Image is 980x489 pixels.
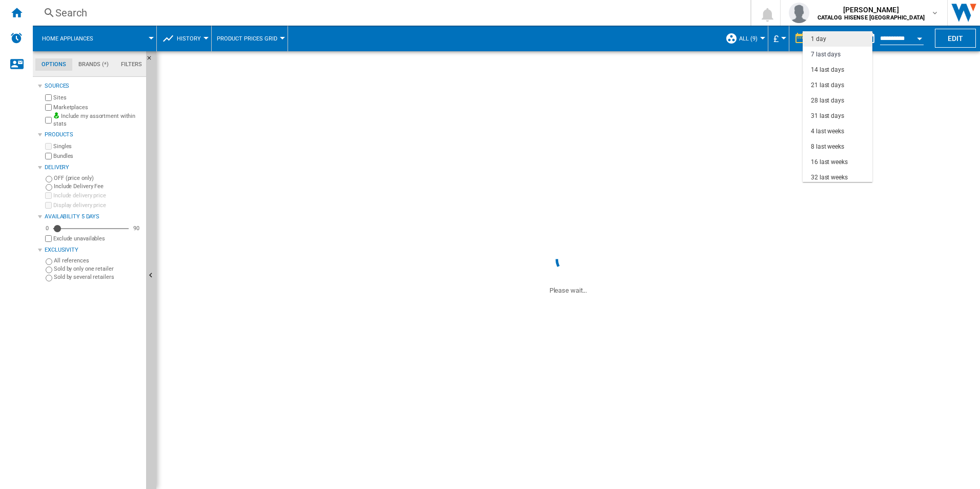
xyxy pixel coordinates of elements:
[811,50,841,59] div: 7 last days
[811,81,844,90] div: 21 last days
[811,112,844,120] div: 31 last days
[811,35,826,44] div: 1 day
[811,96,844,105] div: 28 last days
[811,66,844,74] div: 14 last days
[811,173,848,182] div: 32 last weeks
[811,158,848,167] div: 16 last weeks
[811,127,844,136] div: 4 last weeks
[811,142,844,151] div: 8 last weeks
